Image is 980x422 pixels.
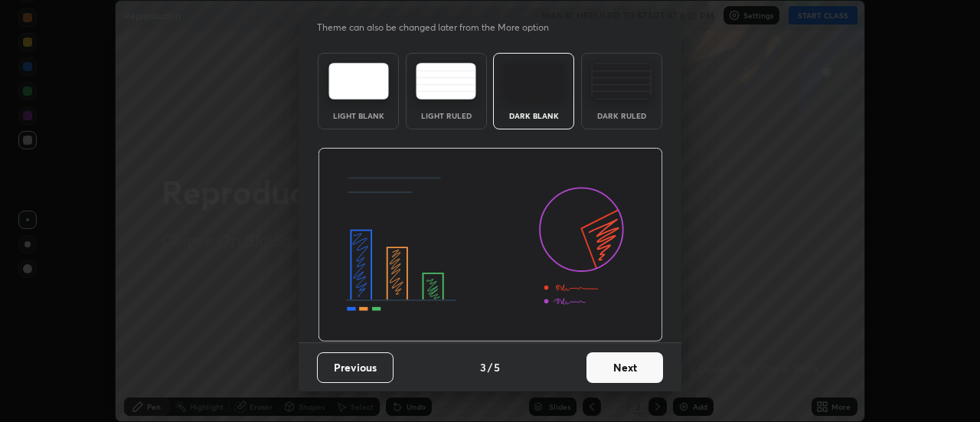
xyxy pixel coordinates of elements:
h4: / [488,359,492,375]
h4: 5 [494,359,500,375]
img: darkThemeBanner.d06ce4a2.svg [318,148,663,342]
img: lightTheme.e5ed3b09.svg [328,63,389,100]
div: Light Ruled [416,112,477,119]
img: lightRuledTheme.5fabf969.svg [416,63,476,100]
div: Light Blank [328,112,389,119]
div: Dark Ruled [591,112,652,119]
p: Theme can also be changed later from the More option [317,21,565,34]
button: Previous [317,352,394,383]
img: darkRuledTheme.de295e13.svg [591,63,652,100]
img: darkTheme.f0cc69e5.svg [504,63,564,100]
div: Dark Blank [503,112,564,119]
button: Next [586,352,663,383]
h4: 3 [480,359,486,375]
